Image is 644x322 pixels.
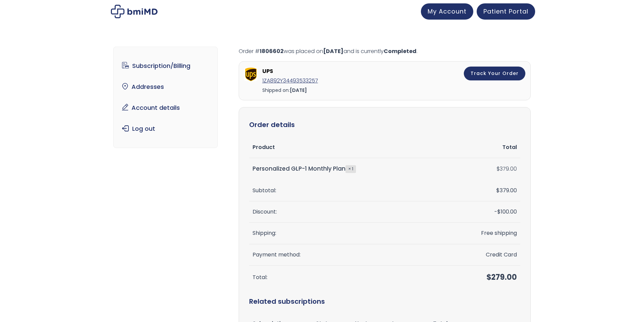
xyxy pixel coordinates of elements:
a: Track Your Order [464,67,525,80]
span: $ [496,187,500,194]
strong: × 1 [345,165,356,173]
th: Discount: [249,201,445,223]
h2: Related subscriptions [249,290,520,313]
img: My account [111,5,158,18]
span: 279.00 [486,272,517,282]
th: Shipping: [249,223,445,244]
img: ups.png [244,68,258,81]
a: My Account [421,3,473,20]
td: Personalized GLP-1 Monthly Plan [249,158,445,180]
a: Patient Portal [477,3,535,20]
strong: [DATE] [290,87,307,94]
th: Product [249,137,445,158]
th: Total: [249,266,445,290]
a: Log out [119,122,212,136]
a: Account details [119,101,212,115]
h2: Order details [249,118,520,132]
a: 1ZA892Y34493533257 [262,77,318,84]
p: Order # was placed on and is currently . [239,47,531,56]
span: $ [497,165,500,173]
mark: [DATE] [323,47,343,55]
th: Payment method: [249,244,445,266]
span: My Account [428,7,467,16]
mark: Completed [384,47,416,55]
th: Total [445,137,520,158]
strong: UPS [262,67,387,76]
mark: 1806602 [260,47,284,55]
bdi: 379.00 [497,165,517,173]
span: $ [486,272,491,282]
a: Addresses [119,80,212,94]
nav: Account pages [113,47,218,148]
span: 100.00 [497,208,517,216]
td: Free shipping [445,223,520,244]
span: 379.00 [496,187,517,194]
td: Credit Card [445,244,520,266]
td: - [445,201,520,223]
th: Subtotal: [249,180,445,201]
a: Subscription/Billing [119,59,212,73]
span: $ [497,208,501,216]
span: Patient Portal [483,7,528,16]
div: Shipped on: [262,85,389,95]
